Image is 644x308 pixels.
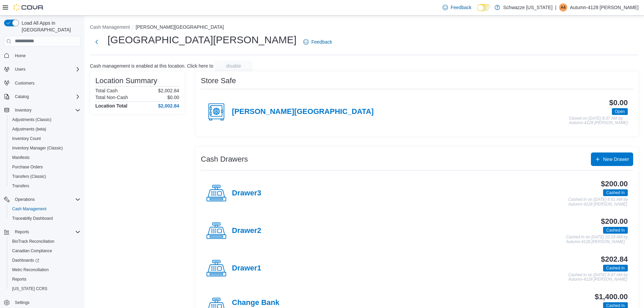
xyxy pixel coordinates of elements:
[15,300,29,305] span: Settings
[1,51,83,61] button: Home
[9,205,49,213] a: Cash Management
[7,256,83,265] a: Dashboards
[90,24,130,30] button: Cash Management
[606,227,625,233] span: Cashed In
[158,88,179,93] p: $2,002.84
[232,264,261,273] h4: Drawer1
[12,51,80,60] span: Home
[108,33,296,47] h1: [GEOGRAPHIC_DATA][PERSON_NAME]
[95,77,157,85] h3: Location Summary
[1,105,83,115] button: Inventory
[555,3,556,11] p: |
[9,144,80,152] span: Inventory Manager (Classic)
[9,266,51,274] a: Metrc Reconciliation
[12,299,32,307] a: Settings
[12,195,38,204] button: Operations
[12,145,63,151] span: Inventory Manager (Classic)
[12,267,49,273] span: Metrc Reconciliation
[7,143,83,153] button: Inventory Manager (Classic)
[158,103,179,109] h4: $2,002.84
[15,197,35,202] span: Operations
[9,172,49,181] a: Transfers (Classic)
[570,3,639,11] p: Autumn-4128 [PERSON_NAME]
[477,4,491,11] input: Dark Mode
[232,189,261,198] h4: Drawer3
[9,247,80,255] span: Canadian Compliance
[9,237,80,245] span: BioTrack Reconciliation
[569,116,628,125] p: Closed on [DATE] 8:37 AM by Autumn-4128 [PERSON_NAME]
[9,116,80,124] span: Adjustments (Classic)
[12,136,41,141] span: Inventory Count
[12,117,51,122] span: Adjustments (Classic)
[9,153,32,162] a: Manifests
[19,20,80,33] span: Load All Apps in [GEOGRAPHIC_DATA]
[603,189,628,196] span: Cashed In
[232,227,261,235] h4: Drawer2
[7,204,83,214] button: Cash Management
[15,108,31,113] span: Inventory
[9,285,80,293] span: Washington CCRS
[15,67,25,72] span: Users
[90,63,213,69] p: Cash management is enabled at this location. Click here to
[12,228,80,236] span: Reports
[9,237,57,245] a: BioTrack Reconciliation
[201,155,248,163] h3: Cash Drawers
[90,24,639,32] nav: An example of EuiBreadcrumbs
[601,180,628,188] h3: $200.00
[12,216,53,221] span: Traceabilty Dashboard
[9,285,50,293] a: [US_STATE] CCRS
[12,183,29,189] span: Transfers
[601,217,628,226] h3: $200.00
[12,248,52,254] span: Canadian Compliance
[7,275,83,284] button: Reports
[7,153,83,162] button: Manifests
[12,286,47,291] span: [US_STATE] CCRS
[503,3,553,11] p: Schwazze [US_STATE]
[7,172,83,181] button: Transfers (Classic)
[9,275,80,283] span: Reports
[232,108,374,116] h4: [PERSON_NAME][GEOGRAPHIC_DATA]
[15,94,29,99] span: Catalog
[9,116,54,124] a: Adjustments (Classic)
[603,265,628,271] span: Cashed In
[603,156,629,163] span: New Drawer
[477,11,477,11] span: Dark Mode
[9,256,42,264] a: Dashboards
[606,265,625,271] span: Cashed In
[606,190,625,196] span: Cashed In
[9,125,49,133] a: Adjustments (beta)
[9,163,46,171] a: Purchase Orders
[561,3,566,11] span: A4
[15,80,34,86] span: Customers
[603,227,628,234] span: Cashed In
[12,79,80,87] span: Customers
[566,235,628,244] p: Cashed In on [DATE] 10:19 AM by Autumn-4128 [PERSON_NAME]
[615,109,625,115] span: Open
[568,197,628,207] p: Cashed In on [DATE] 8:51 AM by Autumn-4128 [PERSON_NAME]
[12,298,80,307] span: Settings
[9,205,80,213] span: Cash Management
[201,77,236,85] h3: Store Safe
[12,239,54,244] span: BioTrack Reconciliation
[12,126,46,132] span: Adjustments (beta)
[9,256,80,264] span: Dashboards
[301,35,335,49] a: Feedback
[15,229,29,235] span: Reports
[95,95,128,100] h6: Total Non-Cash
[12,258,39,263] span: Dashboards
[12,52,28,60] a: Home
[568,273,628,282] p: Cashed In on [DATE] 8:47 AM by Autumn-4128 [PERSON_NAME]
[12,195,80,204] span: Operations
[9,182,80,190] span: Transfers
[9,182,32,190] a: Transfers
[1,298,83,307] button: Settings
[232,299,352,307] h4: Change Bank
[9,125,80,133] span: Adjustments (beta)
[7,265,83,275] button: Metrc Reconciliation
[12,79,37,87] a: Customers
[215,61,253,71] button: disable
[15,53,26,58] span: Home
[167,95,179,100] p: $0.00
[440,1,474,14] a: Feedback
[95,88,118,93] h6: Total Cash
